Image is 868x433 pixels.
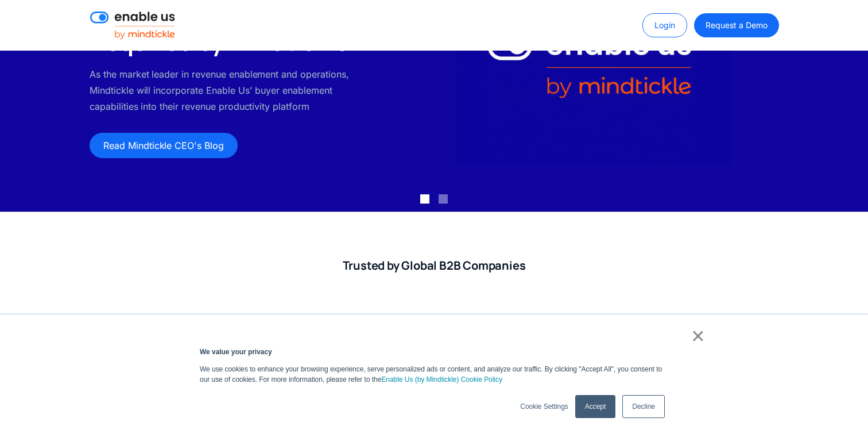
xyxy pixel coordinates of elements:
[90,258,778,273] h2: Trusted by Global B2B Companies
[691,331,705,341] a: ×
[622,395,665,418] a: Decline
[200,348,272,356] strong: We value your privacy
[575,395,615,418] a: Accept
[694,13,778,37] a: Request a Demo
[381,374,502,385] a: Enable Us (by Mindtickle) Cookie Policy
[520,401,568,412] a: Cookie Settings
[90,133,238,158] a: Read Mindtickle CEO's Blog
[642,13,687,37] a: Login
[439,194,448,204] div: Show slide 2 of 2
[200,364,668,385] p: We use cookies to enhance your browsing experience, serve personalized ads or content, and analyz...
[815,380,868,433] iframe: Qualified Messenger
[420,194,429,204] div: Show slide 1 of 2
[90,66,363,114] p: As the market leader in revenue enablement and operations, Mindtickle will incorporate Enable Us'...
